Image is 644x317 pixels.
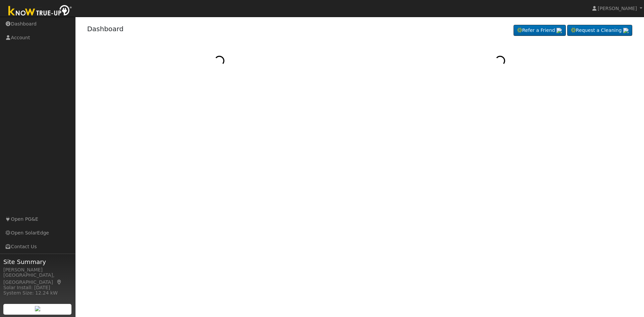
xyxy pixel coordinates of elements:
[3,284,72,291] div: Solar Install: [DATE]
[87,25,124,33] a: Dashboard
[3,272,72,286] div: [GEOGRAPHIC_DATA], [GEOGRAPHIC_DATA]
[556,28,562,33] img: retrieve
[623,28,629,33] img: retrieve
[5,4,75,19] img: Know True-Up
[56,279,62,285] a: Map
[598,6,637,11] span: [PERSON_NAME]
[3,266,72,273] div: [PERSON_NAME]
[567,25,632,36] a: Request a Cleaning
[3,289,72,297] div: System Size: 12.24 kW
[514,25,566,36] a: Refer a Friend
[3,257,72,266] span: Site Summary
[35,306,40,311] img: retrieve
